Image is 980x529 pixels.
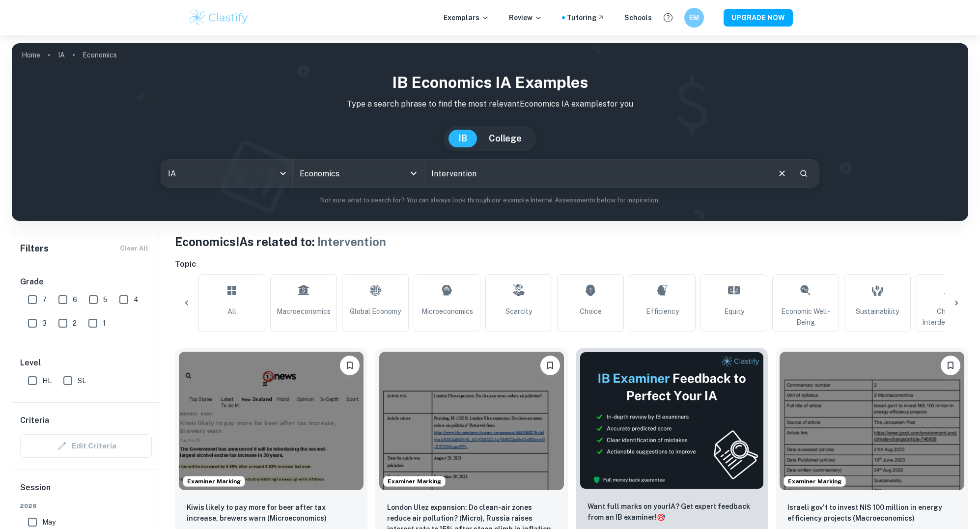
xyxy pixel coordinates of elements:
[20,501,152,510] span: 2026
[384,477,445,486] span: Examiner Marking
[684,8,704,28] button: EM
[795,165,812,182] button: Search
[20,195,960,205] p: Not sure what to search for? You can always look through our example Internal Assessments below f...
[657,513,665,521] span: 🎯
[941,356,960,375] button: Bookmark
[787,502,956,524] p: Israeli gov't to invest NIS 100 million in energy efficiency projects (Macroeconomics)
[856,306,899,317] span: Sustainability
[20,434,152,458] div: Criteria filters are unavailable when searching by topic
[580,352,764,489] img: Thumbnail
[20,415,49,426] h6: Criteria
[42,517,56,528] span: May
[920,306,978,328] span: Change Interdependence
[78,375,86,386] span: SL
[20,98,960,110] p: Type a search phrase to find the most relevant Economics IA examples for you
[624,12,652,23] a: Schools
[73,294,77,305] span: 6
[421,306,473,317] span: Microeconomics
[350,306,401,317] span: Global Economy
[479,130,532,147] button: College
[22,48,40,62] a: Home
[773,164,791,183] button: Clear
[183,477,245,486] span: Examiner Marking
[509,12,542,23] p: Review
[580,306,602,317] span: Choice
[588,501,756,523] p: Want full marks on your IA ? Get expert feedback from an IB examiner!
[58,48,65,62] a: IA
[20,276,152,288] h6: Grade
[777,306,835,328] span: Economic Well-Being
[444,12,489,23] p: Exemplars
[187,502,356,524] p: Kiwis likely to pay more for beer after tax increase, brewers warn (Microeconomics)
[407,167,420,180] button: Open
[379,352,564,490] img: Economics IA example thumbnail: London Ulez expansion: Do clean-air zone
[567,12,605,23] a: Tutoring
[20,242,49,255] h6: Filters
[780,352,964,490] img: Economics IA example thumbnail: Israeli gov't to invest NIS 100 million
[188,8,250,28] img: Clastify logo
[277,306,331,317] span: Macroeconomics
[73,318,77,329] span: 2
[175,233,968,251] h1: Economics IAs related to:
[42,375,52,386] span: HL
[448,130,477,147] button: IB
[83,50,117,60] p: Economics
[134,294,139,305] span: 4
[179,352,364,490] img: Economics IA example thumbnail: Kiwis likely to pay more for beer after
[317,235,386,249] span: Intervention
[227,306,236,317] span: All
[340,356,360,375] button: Bookmark
[20,482,152,501] h6: Session
[424,160,769,187] input: E.g. smoking and tax, tariffs, global economy...
[688,12,700,23] h6: EM
[20,71,960,94] h1: IB Economics IA examples
[660,9,676,26] button: Help and Feedback
[161,160,292,187] div: IA
[505,306,532,317] span: Scarcity
[20,357,152,369] h6: Level
[42,318,47,329] span: 3
[724,9,793,27] button: UPGRADE NOW
[42,294,47,305] span: 7
[540,356,560,375] button: Bookmark
[12,43,968,221] img: profile cover
[724,306,744,317] span: Equity
[784,477,845,486] span: Examiner Marking
[103,318,106,329] span: 1
[103,294,108,305] span: 5
[175,258,968,270] h6: Topic
[646,306,679,317] span: Efficiency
